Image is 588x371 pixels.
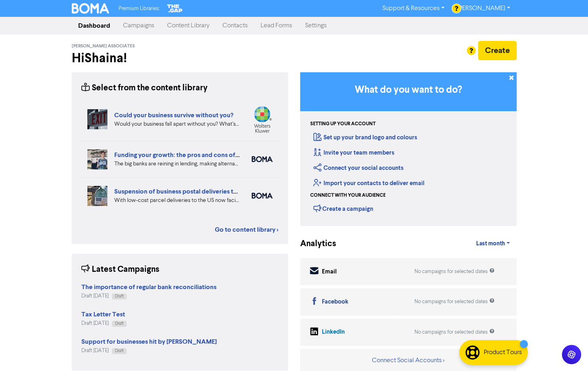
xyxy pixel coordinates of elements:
strong: The importance of regular bank reconciliations [81,283,216,291]
button: Connect Social Accounts > [372,355,445,366]
a: Lead Forms [254,18,299,34]
span: Premium Libraries: [119,6,160,11]
a: Tax Letter Test [81,312,125,318]
div: Email [322,267,337,277]
div: Latest Campaigns [81,263,160,276]
h3: What do you want to do? [312,84,505,96]
a: Could your business survive without you? [114,111,233,119]
a: Funding your growth: the pros and cons of alternative lenders [114,151,290,159]
div: Facebook [322,298,348,307]
div: Select from the content library [81,82,208,94]
button: Create [478,41,517,60]
div: Create a campaign [313,202,373,214]
div: No campaigns for selected dates [414,298,495,306]
a: The importance of regular bank reconciliations [81,284,216,291]
a: [PERSON_NAME] [451,2,516,15]
div: No campaigns for selected dates [414,328,495,336]
div: Setting up your account [310,120,376,128]
a: Support for businesses hit by [PERSON_NAME] [81,339,217,345]
div: Draft [DATE] [81,292,216,300]
div: Draft [DATE] [81,347,217,355]
h2: Hi Shaina ! [72,51,288,66]
a: Connect your social accounts [313,164,404,172]
a: Contacts [216,18,254,34]
a: Content Library [161,18,216,34]
strong: Support for businesses hit by [PERSON_NAME] [81,338,217,346]
a: Invite your team members [313,149,394,157]
a: Dashboard [72,18,117,34]
div: Connect with your audience [310,192,386,199]
span: Draft [115,294,123,298]
a: Last month [470,236,516,252]
span: Last month [476,240,505,247]
img: wolterskluwer [252,106,273,133]
div: With low-cost parcel deliveries to the US now facing tariffs, many international postal services ... [114,196,240,205]
img: BOMA Logo [72,3,109,14]
iframe: Chat Widget [548,332,588,371]
a: Set up your brand logo and colours [313,134,417,141]
div: The big banks are reining in lending, making alternative, non-bank lenders an attractive proposit... [114,160,240,168]
a: Settings [299,18,333,34]
a: Campaigns [117,18,161,34]
a: Support & Resources [376,2,451,15]
a: Go to content library > [215,225,279,234]
strong: Tax Letter Test [81,310,125,318]
div: No campaigns for selected dates [414,268,495,275]
img: boma [252,193,273,199]
div: Getting Started in BOMA [300,72,517,226]
div: Analytics [300,238,326,250]
span: [PERSON_NAME] Associates [72,43,135,49]
div: Would your business fall apart without you? What’s your Plan B in case of accident, illness, or j... [114,120,240,128]
img: The Gap [166,3,184,14]
div: LinkedIn [322,328,345,337]
img: boma [252,156,273,162]
span: Draft [115,322,123,326]
span: Draft [115,349,123,353]
a: Suspension of business postal deliveries to the [GEOGRAPHIC_DATA]: what options do you have? [114,188,396,196]
div: Draft [DATE] [81,320,127,327]
a: Import your contacts to deliver email [313,179,424,187]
